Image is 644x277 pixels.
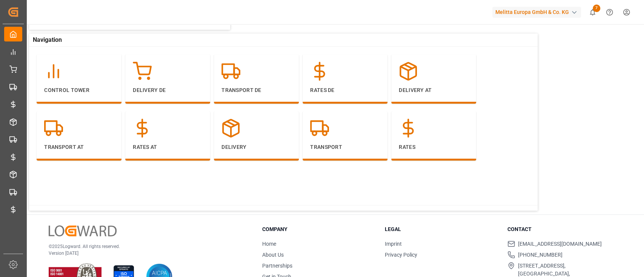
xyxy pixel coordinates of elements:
[262,241,276,247] a: Home
[310,86,380,94] p: Rates DE
[262,225,375,233] h3: Company
[518,240,602,248] span: [EMAIL_ADDRESS][DOMAIN_NAME]
[44,143,114,151] p: Transport AT
[518,251,563,259] span: [PHONE_NUMBER]
[49,243,243,250] p: © 2025 Logward. All rights reserved.
[262,252,284,258] a: About Us
[262,263,292,269] a: Partnerships
[221,143,291,151] p: delivery
[310,143,380,151] p: transport
[492,5,584,19] button: Melitta Europa GmbH & Co. KG
[49,225,117,236] img: Logward Logo
[399,143,469,151] p: rates
[33,35,62,44] span: Navigation
[385,225,498,233] h3: Legal
[385,241,402,247] a: Imprint
[584,4,601,21] button: show 7 new notifications
[492,7,581,18] div: Melitta Europa GmbH & Co. KG
[593,5,600,12] span: 7
[507,225,621,233] h3: Contact
[385,252,417,258] a: Privacy Policy
[133,143,203,151] p: Rates AT
[133,86,203,94] p: Delivery DE
[601,4,618,21] button: Help Center
[399,86,469,94] p: Delivery AT
[49,250,243,257] p: Version [DATE]
[44,86,114,94] p: Control Tower
[221,86,291,94] p: Transport DE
